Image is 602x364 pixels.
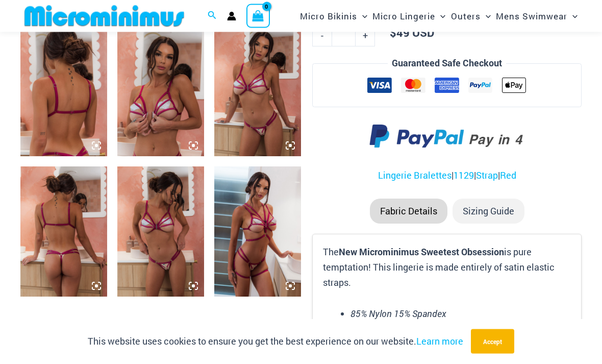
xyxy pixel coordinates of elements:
span: Menu Toggle [481,3,491,29]
span: Micro Lingerie [372,3,435,29]
nav: Site Navigation [296,2,582,31]
p: The is pure temptation! This lingerie is made entirely of satin elastic straps. [323,245,571,290]
a: Red [500,169,516,182]
img: Sweetest Obsession Cherry 1129 Bra 6119 Bottom 1939 [117,167,204,297]
a: Micro BikinisMenu ToggleMenu Toggle [297,3,370,29]
legend: Guaranteed Safe Checkout [388,56,506,71]
img: Sweetest Obsession Cherry 1129 Bra 6119 Bottom 1939 [117,27,204,157]
a: Strap [476,169,498,182]
p: | | | [312,168,582,184]
em: 85% Nylon 15% Spandex [350,308,446,320]
a: 1129 [454,169,474,182]
bdi: 49 USD [390,26,434,40]
img: Sweetest Obsession Cherry 1129 Bra 6119 Bottom 1939 [214,27,301,157]
span: Menu Toggle [435,3,445,29]
b: New Microminimus Sweetest Obsession [339,246,504,258]
input: Product quantity [332,26,356,47]
a: + [356,26,375,47]
img: Sweetest Obsession Cherry 1129 Bra 6119 Bottom 1939 [20,27,107,157]
a: Learn more [416,335,463,347]
img: MM SHOP LOGO FLAT [20,5,188,28]
span: Outers [451,3,481,29]
button: Accept [471,329,514,354]
span: Micro Bikinis [300,3,357,29]
a: Search icon link [208,10,217,23]
span: Menu Toggle [567,3,578,29]
a: Account icon link [227,12,236,21]
span: $ [390,26,396,40]
a: Lingerie Bralettes [378,169,451,182]
a: View Shopping Cart, empty [246,4,270,28]
li: Fabric Details [370,199,447,225]
a: Mens SwimwearMenu ToggleMenu Toggle [493,3,580,29]
a: Micro LingerieMenu ToggleMenu Toggle [370,3,448,29]
img: Sweetest Obsession Cherry 1129 Bra 6119 Bottom 1939 Bodysuit [214,167,301,297]
span: Mens Swimwear [496,3,567,29]
a: - [312,26,332,47]
img: Sweetest Obsession Cherry 1129 Bra 6119 Bottom 1939 [20,167,107,297]
span: Menu Toggle [357,3,367,29]
a: OutersMenu ToggleMenu Toggle [448,3,493,29]
p: This website uses cookies to ensure you get the best experience on our website. [88,334,463,349]
li: Sizing Guide [453,199,524,225]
